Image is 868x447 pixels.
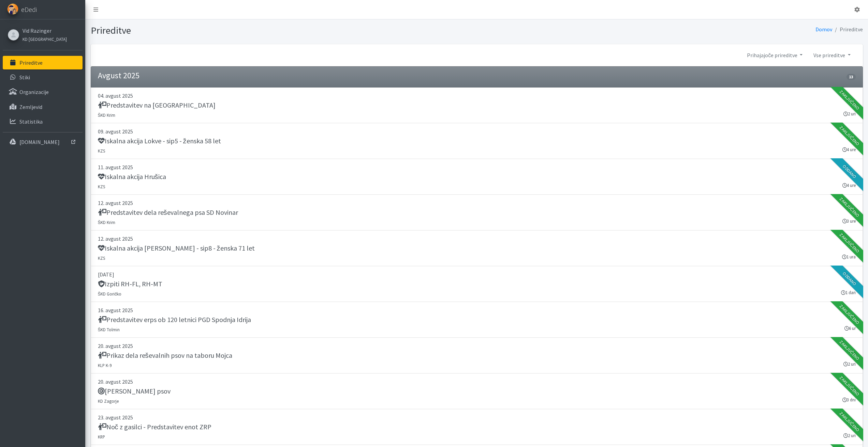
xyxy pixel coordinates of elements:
[23,27,67,35] a: Vid Razinger
[98,71,139,81] h4: Avgust 2025
[91,302,863,338] a: 16. avgust 2025 Predstavitev erps ob 120 letnici PGD Spodnja Idrija ŠKD Tolmin 6 ur Zaključeno
[98,434,105,440] small: KRP
[808,48,856,62] a: Vse prireditve
[832,25,863,34] li: Prireditve
[98,137,221,145] h5: Iskalna akcija Lokve - sip5 - ženska 58 let
[98,199,856,207] p: 12. avgust 2025
[98,378,856,386] p: 20. avgust 2025
[98,255,105,261] small: KZS
[3,56,83,69] a: Prireditve
[91,266,863,302] a: [DATE] Izpiti RH-FL, RH-MT ŠKD Goričko 1 dan Oddano
[3,115,83,128] a: Statistika
[98,163,856,171] p: 11. avgust 2025
[98,351,232,360] h5: Prikaz dela reševalnih psov na taboru Mojca
[3,135,83,149] a: [DOMAIN_NAME]
[98,235,856,243] p: 12. avgust 2025
[91,338,863,373] a: 20. avgust 2025 Prikaz dela reševalnih psov na taboru Mojca KLP K-9 2 uri Zaključeno
[91,123,863,159] a: 09. avgust 2025 Iskalna akcija Lokve - sip5 - ženska 58 let KZS 4 ure Zaključeno
[19,103,42,110] p: Zemljevid
[19,89,49,95] p: Organizacije
[98,306,856,314] p: 16. avgust 2025
[7,3,18,15] img: eDedi
[98,92,856,100] p: 04. avgust 2025
[91,25,474,36] h1: Prireditve
[21,4,37,15] span: eDedi
[19,139,60,145] p: [DOMAIN_NAME]
[3,100,83,114] a: Zemljevid
[91,159,863,195] a: 11. avgust 2025 Iskalna akcija Hrušica KZS 4 ure Oddano
[98,127,856,135] p: 09. avgust 2025
[98,208,238,217] h5: Predstavitev dela reševalnega psa SD Novinar
[98,184,105,189] small: KZS
[98,316,251,324] h5: Predstavitev erps ob 120 letnici PGD Spodnja Idrija
[3,85,83,99] a: Organizacije
[98,148,105,154] small: KZS
[741,48,808,62] a: Prihajajoče prireditve
[98,270,856,278] p: [DATE]
[19,74,30,81] p: Stiki
[98,280,162,288] h5: Izpiti RH-FL, RH-MT
[98,244,255,252] h5: Iskalna akcija [PERSON_NAME] - sip8 - ženska 71 let
[98,173,166,181] h5: Iskalna akcija Hrušica
[19,118,43,125] p: Statistika
[98,101,216,109] h5: Predstavitev na [GEOGRAPHIC_DATA]
[91,373,863,409] a: 20. avgust 2025 [PERSON_NAME] psov KD Zagorje 3 dni Zaključeno
[98,387,171,395] h5: [PERSON_NAME] psov
[91,195,863,230] a: 12. avgust 2025 Predstavitev dela reševalnega psa SD Novinar ŠKD Krim 3 ure Zaključeno
[19,59,43,66] p: Prireditve
[91,230,863,266] a: 12. avgust 2025 Iskalna akcija [PERSON_NAME] - sip8 - ženska 71 let KZS 1 ura Zaključeno
[98,342,856,350] p: 20. avgust 2025
[98,413,856,421] p: 23. avgust 2025
[98,327,120,332] small: ŠKD Tolmin
[98,220,116,225] small: ŠKD Krim
[91,87,863,123] a: 04. avgust 2025 Predstavitev na [GEOGRAPHIC_DATA] ŠKD Krim 2 uri Zaključeno
[3,70,83,84] a: Stiki
[98,398,119,404] small: KD Zagorje
[23,35,67,43] a: KD [GEOGRAPHIC_DATA]
[98,363,112,368] small: KLP K-9
[98,112,116,118] small: ŠKD Krim
[847,74,855,80] span: 13
[815,26,832,33] a: Domov
[91,409,863,445] a: 23. avgust 2025 Noč z gasilci - Predstavitev enot ZRP KRP 2 uri Zaključeno
[23,36,67,42] small: KD [GEOGRAPHIC_DATA]
[98,291,122,297] small: ŠKD Goričko
[98,423,211,431] h5: Noč z gasilci - Predstavitev enot ZRP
